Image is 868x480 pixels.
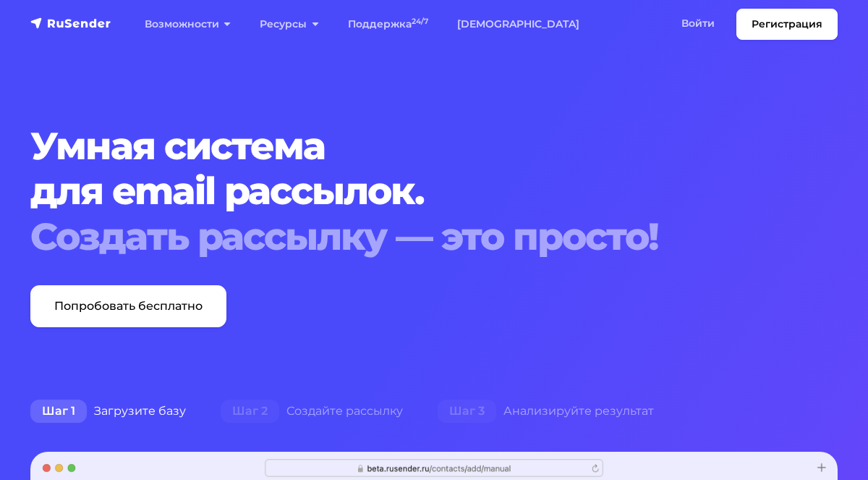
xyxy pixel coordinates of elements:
[30,16,111,30] img: RuSender
[245,9,333,39] a: Ресурсы
[412,17,428,26] sup: 24/7
[203,397,420,426] div: Создайте рассылку
[667,9,729,38] a: Войти
[221,400,279,423] span: Шаг 2
[30,400,87,423] span: Шаг 1
[130,9,245,39] a: Возможности
[736,9,838,40] a: Регистрация
[30,214,838,259] div: Создать рассылку — это просто!
[30,285,226,327] a: Попробовать бесплатно
[420,397,671,426] div: Анализируйте результат
[30,124,838,259] h1: Умная система для email рассылок.
[333,9,443,39] a: Поддержка24/7
[443,9,594,39] a: [DEMOGRAPHIC_DATA]
[13,397,203,426] div: Загрузите базу
[438,400,496,423] span: Шаг 3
